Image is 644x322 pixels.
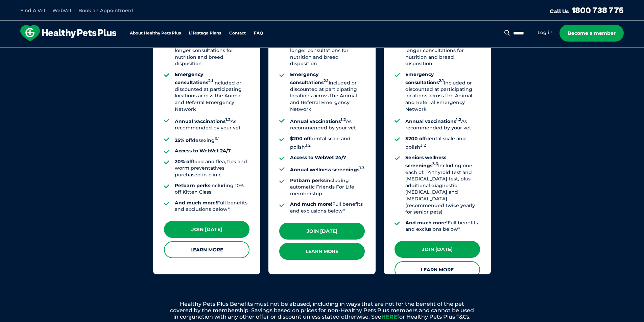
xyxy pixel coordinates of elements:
strong: $200 off [405,135,426,142]
li: Full benefits and exclusions below* [175,200,249,213]
sup: 1.2 [341,117,346,122]
p: Healthy Pets Plus Benefits must not be abused, including in ways that are not for the benefit of ... [146,301,498,320]
strong: And much more! [175,200,217,206]
sup: 2.1 [324,79,329,83]
img: hpp-logo [20,25,116,41]
a: Find A Vet [20,7,46,14]
strong: Petbarn perks [175,182,210,189]
li: Including one each of: T4 thyroid test and [MEDICAL_DATA] test, plus additional diagnostic [MEDIC... [405,154,480,216]
a: FAQ [254,31,263,35]
a: HERE [381,314,397,320]
strong: Emergency consultations [175,71,213,85]
sup: 3.3 [432,162,438,166]
li: Including longer consultations for nutrition and breed disposition [290,32,365,67]
strong: $200 off [290,135,310,142]
li: dental scale and polish [405,135,480,150]
li: Including longer consultations for nutrition and breed disposition [405,32,480,67]
strong: And much more! [405,220,448,226]
strong: Annual vaccinations [175,118,231,124]
strong: Access to WebVet 24/7 [290,154,346,160]
a: Learn More [164,241,249,258]
li: food and flea, tick and worm preventatives purchased in-clinic [175,158,249,178]
sup: 1.3 [359,166,364,170]
a: Join [DATE] [164,221,249,238]
a: Log in [538,29,553,36]
li: Full benefits and exclusions below* [405,220,480,233]
li: Included or discounted at participating locations across the Animal and Referral Emergency Network [290,71,365,113]
strong: Annual vaccinations [290,118,346,124]
strong: Emergency consultations [290,71,329,85]
sup: 2.1 [208,79,213,83]
strong: 25% off [175,137,192,143]
strong: And much more! [290,201,332,207]
li: desexing [175,135,249,144]
a: Become a member [559,25,624,42]
li: As recommended by your vet [290,117,365,131]
sup: 3.1 [215,136,219,141]
sup: 3.2 [420,143,426,148]
li: including 10% off Kitten Class [175,182,249,196]
strong: 20% off [175,158,193,165]
span: Proactive, preventative wellness program designed to keep your pet healthier and happier for longer [196,47,448,53]
li: Including longer consultations for nutrition and breed disposition [175,32,249,67]
strong: Emergency consultations [405,71,444,85]
sup: 3.2 [305,143,311,148]
strong: Annual wellness screenings [290,167,364,173]
sup: 1.2 [225,117,231,122]
a: Join [DATE] [395,241,480,258]
a: WebVet [52,7,72,14]
a: About Healthy Pets Plus [130,31,181,35]
a: Book an Appointment [78,7,134,14]
a: Lifestage Plans [189,31,221,35]
li: dental scale and polish [290,135,365,150]
li: As recommended by your vet [175,117,249,131]
strong: Seniors wellness screenings [405,154,446,169]
li: Included or discounted at participating locations across the Animal and Referral Emergency Network [405,71,480,113]
a: Learn More [395,261,480,278]
a: Learn More [279,243,365,260]
li: As recommended by your vet [405,117,480,131]
strong: Access to WebVet 24/7 [175,148,231,154]
sup: 1.2 [456,117,461,122]
strong: Petbarn perks [290,177,326,183]
sup: 2.1 [439,79,444,83]
a: Join [DATE] [279,223,365,240]
a: Call Us1800 738 775 [550,5,624,15]
li: including automatic Friends For Life membership [290,177,365,197]
button: Search [503,29,511,36]
li: Included or discounted at participating locations across the Animal and Referral Emergency Network [175,71,249,113]
a: Contact [229,31,246,35]
span: Call Us [550,8,569,15]
strong: Annual vaccinations [405,118,461,124]
li: Full benefits and exclusions below* [290,201,365,214]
